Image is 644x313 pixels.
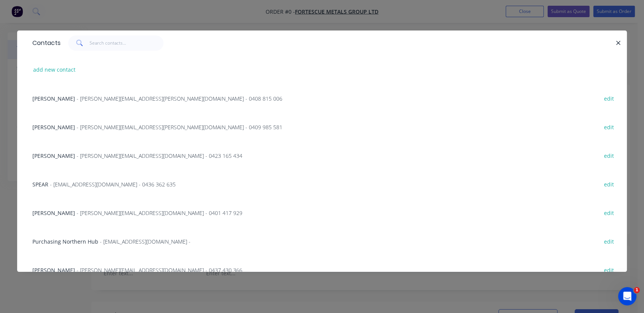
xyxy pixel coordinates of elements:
button: edit [600,207,618,218]
span: - [EMAIL_ADDRESS][DOMAIN_NAME] - [100,238,191,245]
span: - [PERSON_NAME][EMAIL_ADDRESS][PERSON_NAME][DOMAIN_NAME] - 0409 985 581 [77,124,282,131]
span: [PERSON_NAME] [32,209,75,217]
button: edit [600,150,618,161]
span: [PERSON_NAME] [32,266,75,274]
button: edit [600,236,618,246]
button: edit [600,265,618,275]
div: Contacts [29,31,61,55]
button: edit [600,122,618,132]
span: - [PERSON_NAME][EMAIL_ADDRESS][DOMAIN_NAME] - 0401 417 929 [77,209,242,217]
button: edit [600,93,618,103]
input: Search contacts... [90,35,164,51]
span: - [EMAIL_ADDRESS][DOMAIN_NAME] - 0436 362 635 [50,181,176,188]
iframe: Intercom live chat [618,287,636,305]
span: [PERSON_NAME] [32,152,75,159]
span: SPEAR [32,181,48,188]
span: - [PERSON_NAME][EMAIL_ADDRESS][PERSON_NAME][DOMAIN_NAME] - 0408 815 006 [77,95,282,102]
span: 1 [634,287,640,293]
button: edit [600,179,618,189]
span: [PERSON_NAME] [32,95,75,102]
span: - [PERSON_NAME][EMAIL_ADDRESS][DOMAIN_NAME] - 0423 165 434 [77,152,242,159]
button: add new contact [29,64,80,75]
span: - [PERSON_NAME][EMAIL_ADDRESS][DOMAIN_NAME] - 0437 430 366 [77,266,242,274]
span: Purchasing Northern Hub [32,238,98,245]
span: [PERSON_NAME] [32,124,75,131]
